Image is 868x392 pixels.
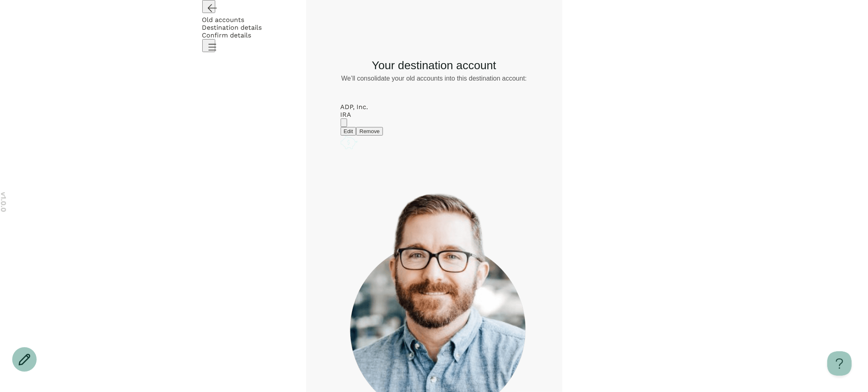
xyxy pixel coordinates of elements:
button: Open menu [202,39,215,52]
div: ADP, Inc. [341,103,528,111]
iframe: Toggle Customer Support [827,351,852,376]
button: Edit [341,127,356,136]
p: We’ll consolidate your old accounts into this destination account: [316,74,553,83]
span: Confirm details [202,31,251,39]
button: Account options [341,118,347,127]
h1: Your destination account [316,57,553,74]
div: IRA [341,111,528,118]
span: Old accounts [202,16,245,24]
span: Destination details [202,24,262,31]
button: Remove [356,127,383,136]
